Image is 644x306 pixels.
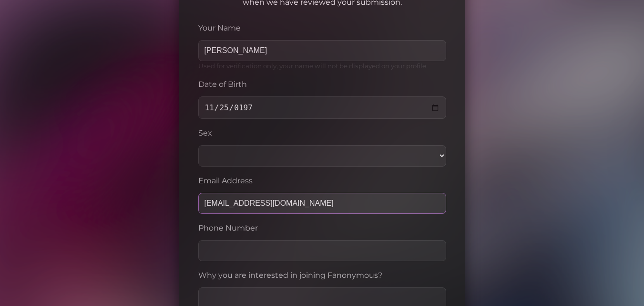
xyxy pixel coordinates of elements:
label: Date of Birth [198,80,446,89]
label: Phone Number [198,223,446,232]
small: Used for verification only, your name will not be displayed on your profile [198,62,426,70]
label: Sex [198,128,446,137]
label: Email Address [198,176,446,185]
label: Why you are interested in joining Fanonymous? [198,271,446,280]
label: Your Name [198,23,446,32]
